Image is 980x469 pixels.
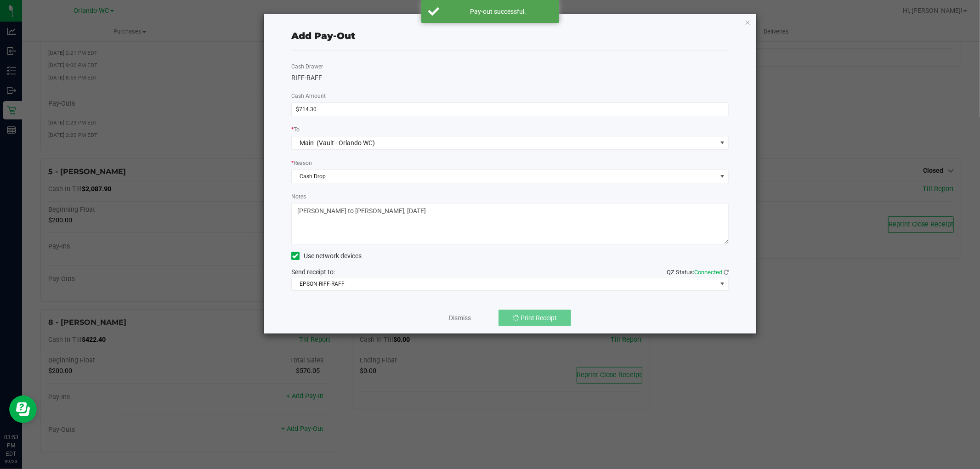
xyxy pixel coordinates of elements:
[291,268,335,276] span: Send receipt to:
[291,251,362,261] label: Use network devices
[300,139,314,147] span: Main
[498,310,571,326] button: Print Receipt
[291,192,306,201] label: Notes
[291,62,323,71] label: Cash Drawer
[291,159,312,167] label: Reason
[292,277,717,290] span: EPSON-RIFF-RAFF
[521,314,557,322] span: Print Receipt
[291,73,729,83] div: RIFF-RAFF
[291,29,355,43] div: Add Pay-Out
[292,170,717,183] span: Cash Drop
[449,313,471,323] a: Dismiss
[291,125,300,134] label: To
[9,396,37,423] iframe: Resource center
[291,93,326,99] span: Cash Amount
[317,139,375,147] span: (Vault - Orlando WC)
[667,269,729,276] span: QZ Status:
[694,269,722,276] span: Connected
[444,7,552,16] div: Pay-out successful.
